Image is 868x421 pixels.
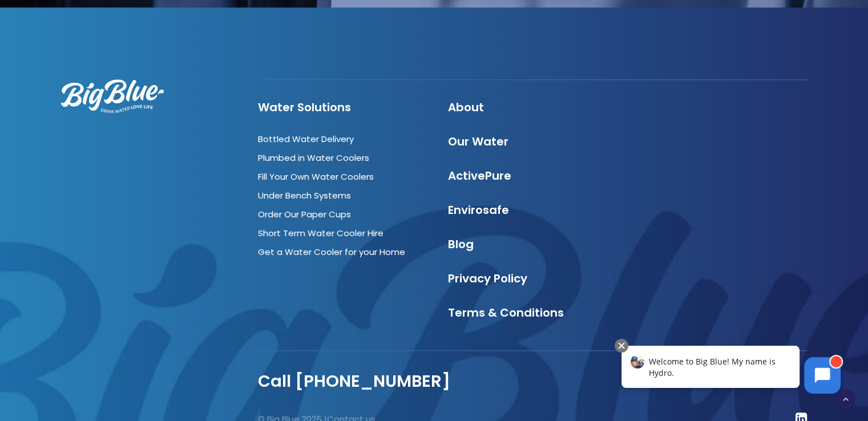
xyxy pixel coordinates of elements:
a: Order Our Paper Cups [258,208,351,220]
a: ActivePure [448,168,511,184]
iframe: Chatbot [609,337,852,405]
a: Privacy Policy [448,270,527,286]
h4: Water Solutions [258,100,427,114]
a: Envirosafe [448,202,509,218]
a: Short Term Water Cooler Hire [258,227,383,239]
a: Plumbed in Water Coolers [258,152,369,164]
a: Blog [448,236,474,252]
a: Call [PHONE_NUMBER] [258,370,450,392]
a: Fill Your Own Water Coolers [258,171,374,183]
a: Get a Water Cooler for your Home [258,246,405,258]
a: Our Water [448,133,508,149]
a: Bottled Water Delivery [258,133,354,145]
a: About [448,99,484,115]
a: Terms & Conditions [448,305,564,321]
a: Under Bench Systems [258,189,351,201]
